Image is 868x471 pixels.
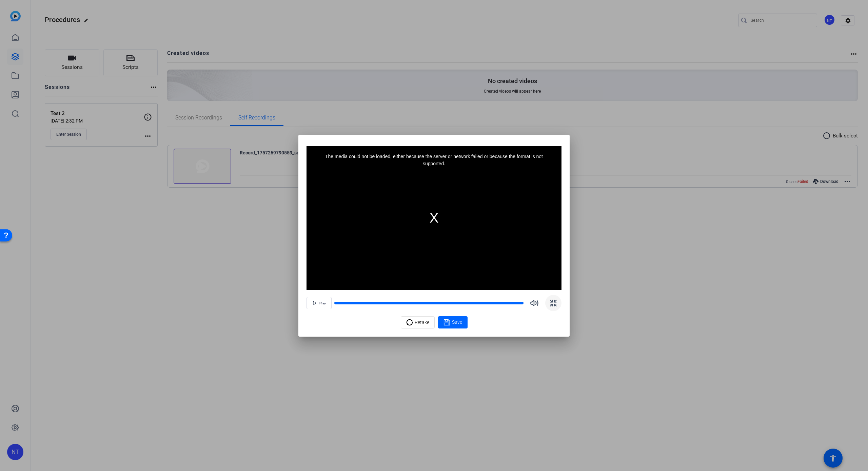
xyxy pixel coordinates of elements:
[452,319,462,326] span: Save
[438,316,468,328] button: Save
[319,301,326,305] span: Play
[307,297,332,309] button: Play
[401,316,435,328] button: Retake
[307,146,561,290] div: Video Player
[545,295,561,311] button: Exit Fullscreen
[526,295,542,311] button: Mute
[307,146,561,290] div: The media could not be loaded, either because the server or network failed or because the format ...
[415,316,429,329] span: Retake
[307,146,561,290] div: Modal Window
